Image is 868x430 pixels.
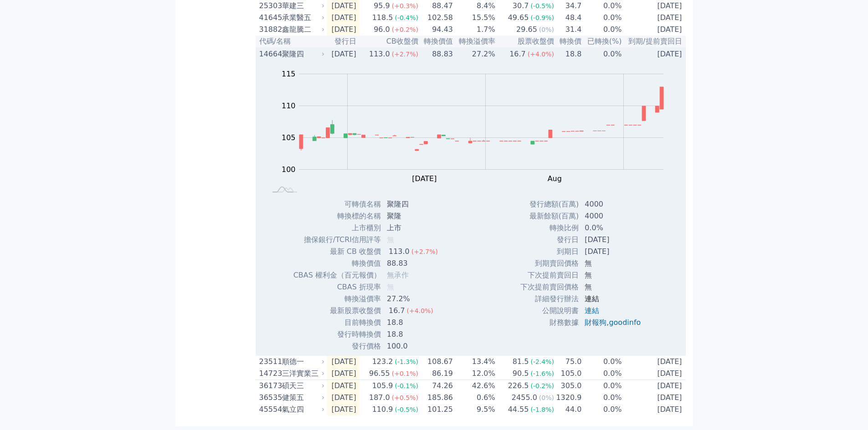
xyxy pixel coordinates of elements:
[381,340,445,352] td: 100.0
[282,368,323,379] div: 三洋實業三
[282,380,323,391] div: 碩天三
[327,380,360,392] td: [DATE]
[520,293,579,305] td: 詳細發行辦法
[508,49,528,60] div: 16.7
[372,0,392,11] div: 95.9
[582,368,622,380] td: 0.0%
[520,317,579,329] td: 財務數據
[622,12,686,24] td: [DATE]
[506,12,531,23] div: 49.65
[259,404,280,415] div: 45554
[609,318,641,327] a: goodinfo
[381,210,445,222] td: 聚隆
[511,356,531,367] div: 81.5
[293,269,381,281] td: CBAS 權利金（百元報價）
[293,210,381,222] td: 轉換標的名稱
[370,380,395,391] div: 105.9
[514,24,539,35] div: 29.65
[585,318,606,327] a: 財報狗
[582,48,622,60] td: 0.0%
[381,317,445,329] td: 18.8
[520,281,579,293] td: 下次提前賣回價格
[282,404,323,415] div: 氣立四
[360,35,419,48] th: CB收盤價
[622,368,686,380] td: [DATE]
[299,87,663,151] g: Series
[520,305,579,317] td: 公開說明書
[622,380,686,392] td: [DATE]
[282,356,323,367] div: 順德一
[282,24,323,35] div: 鑫龍騰二
[453,380,496,392] td: 42.6%
[530,370,554,377] span: (-1.6%)
[395,406,418,413] span: (-0.5%)
[579,246,648,258] td: [DATE]
[453,368,496,380] td: 12.0%
[381,222,445,234] td: 上市
[579,317,648,329] td: ,
[387,246,411,257] div: 113.0
[381,198,445,210] td: 聚隆四
[579,269,648,281] td: 無
[395,358,418,365] span: (-1.3%)
[555,35,582,48] th: 轉換價
[327,35,360,48] th: 發行日
[582,404,622,415] td: 0.0%
[419,380,453,392] td: 74.26
[407,307,433,314] span: (+4.0%)
[419,35,453,48] th: 轉換價值
[579,234,648,246] td: [DATE]
[419,392,453,404] td: 185.86
[277,70,678,183] g: Chart
[555,356,582,368] td: 75.0
[392,370,418,377] span: (+0.1%)
[579,198,648,210] td: 4000
[256,35,327,48] th: 代碼/名稱
[622,35,686,48] th: 到期/提前賣回日
[259,356,280,367] div: 23511
[555,404,582,415] td: 44.0
[520,198,579,210] td: 發行總額(百萬)
[387,305,407,316] div: 16.7
[582,356,622,368] td: 0.0%
[582,35,622,48] th: 已轉換(%)
[582,380,622,392] td: 0.0%
[530,406,554,413] span: (-1.8%)
[419,48,453,60] td: 88.83
[520,210,579,222] td: 最新餘額(百萬)
[520,258,579,269] td: 到期賣回價格
[419,356,453,368] td: 108.67
[293,281,381,293] td: CBAS 折現率
[327,48,360,60] td: [DATE]
[419,12,453,24] td: 102.58
[327,392,360,404] td: [DATE]
[293,246,381,258] td: 最新 CB 收盤價
[555,48,582,60] td: 18.8
[582,24,622,35] td: 0.0%
[387,283,394,291] span: 無
[259,12,280,23] div: 41645
[387,271,409,279] span: 無承作
[510,392,539,403] div: 2455.0
[367,49,392,60] div: 113.0
[453,404,496,415] td: 9.5%
[293,317,381,329] td: 目前轉換價
[622,24,686,35] td: [DATE]
[582,12,622,24] td: 0.0%
[548,174,562,183] tspan: Aug
[506,380,531,391] div: 226.5
[370,12,395,23] div: 118.5
[511,368,531,379] div: 90.5
[453,35,496,48] th: 轉換溢價率
[381,329,445,340] td: 18.8
[530,382,554,390] span: (-0.2%)
[327,356,360,368] td: [DATE]
[622,48,686,60] td: [DATE]
[293,340,381,352] td: 發行價格
[579,210,648,222] td: 4000
[367,392,392,403] div: 187.0
[585,306,599,315] a: 連結
[453,24,496,35] td: 1.7%
[555,12,582,24] td: 48.4
[282,70,296,78] tspan: 115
